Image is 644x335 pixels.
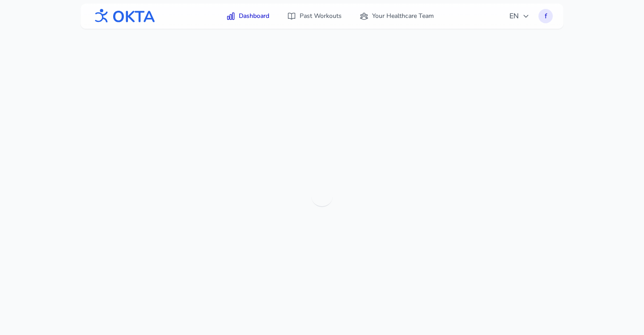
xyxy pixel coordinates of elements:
button: f [538,9,553,23]
span: EN [509,11,530,21]
a: Dashboard [221,8,275,24]
button: EN [504,7,535,25]
a: Your Healthcare Team [354,8,439,24]
img: OKTA logo [91,4,156,28]
a: Past Workouts [282,8,347,24]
